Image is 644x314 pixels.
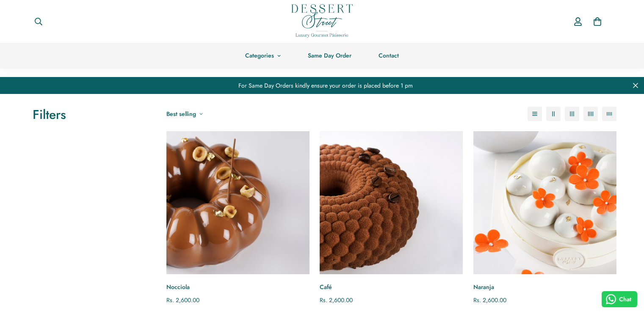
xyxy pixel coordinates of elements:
[619,295,631,304] span: Chat
[28,12,50,31] button: Search
[320,131,463,274] a: Café
[166,296,199,304] span: Rs. 2,600.00
[528,107,542,121] button: 1-column
[565,107,579,121] button: 3-column
[365,43,412,69] a: Contact
[166,131,310,274] a: Nocciola
[320,296,353,304] span: Rs. 2,600.00
[602,291,638,307] button: Chat
[546,107,561,121] button: 2-column
[588,12,607,31] a: 0
[473,283,616,292] a: Naranja
[6,77,638,94] div: For Same Day Orders kindly ensure your order is placed before 1 pm
[583,107,598,121] button: 4-column
[291,4,353,38] img: Dessert Street
[33,107,149,123] h3: Filters
[473,296,506,304] span: Rs. 2,600.00
[294,43,365,69] a: Same Day Order
[473,131,616,274] a: Naranja
[166,283,310,292] a: Nocciola
[166,110,196,118] span: Best selling
[568,9,588,34] a: Account
[232,43,294,69] a: Categories
[602,107,616,121] button: 5-column
[320,283,463,292] a: Café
